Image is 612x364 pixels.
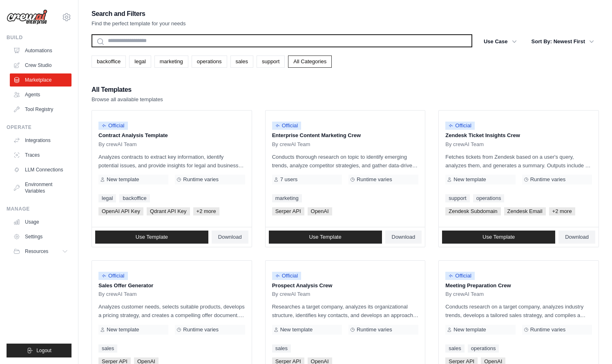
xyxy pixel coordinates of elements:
[10,215,71,229] a: Usage
[445,282,592,290] p: Meeting Preparation Crew
[136,234,168,240] span: Use Template
[257,55,285,68] a: support
[445,153,592,170] p: Fetches tickets from Zendesk based on a user's query, analyzes them, and generates a summary. Out...
[530,326,566,333] span: Runtime varies
[7,206,71,212] div: Manage
[549,207,575,215] span: +2 more
[10,88,71,101] a: Agents
[272,291,310,297] span: By crewAI Team
[272,272,302,280] span: Official
[98,122,128,130] span: Official
[10,103,71,116] a: Tool Registry
[280,326,313,333] span: New template
[92,8,186,20] h2: Search and Filters
[468,344,499,353] a: operations
[98,302,245,320] p: Analyzes customer needs, selects suitable products, develops a pricing strategy, and creates a co...
[95,231,208,244] a: Use Template
[473,194,505,202] a: operations
[92,84,163,95] h2: All Templates
[530,176,566,183] span: Runtime varies
[504,207,546,215] span: Zendesk Email
[10,44,71,57] a: Automations
[357,176,392,183] span: Runtime varies
[392,234,415,240] span: Download
[442,231,555,244] a: Use Template
[147,207,190,215] span: Qdrant API Key
[445,131,592,140] p: Zendesk Ticket Insights Crew
[7,34,71,41] div: Build
[7,344,71,357] button: Logout
[453,176,486,183] span: New template
[272,122,302,130] span: Official
[272,131,419,140] p: Enterprise Content Marketing Crew
[280,176,298,183] span: 7 users
[92,95,163,104] p: Browse all available templates
[445,302,592,320] p: Conducts research on a target company, analyzes industry trends, develops a tailored sales strate...
[98,282,245,290] p: Sales Offer Generator
[129,55,151,68] a: legal
[10,245,71,258] button: Resources
[107,326,139,333] span: New template
[10,149,71,162] a: Traces
[98,141,137,148] span: By crewAI Team
[98,272,128,280] span: Official
[482,234,515,240] span: Use Template
[25,248,48,255] span: Resources
[272,207,304,215] span: Serper API
[445,272,475,280] span: Official
[36,347,51,354] span: Logout
[183,176,219,183] span: Runtime varies
[308,207,332,215] span: OpenAI
[385,231,422,244] a: Download
[98,207,143,215] span: OpenAI API Key
[453,326,486,333] span: New template
[10,73,71,87] a: Marketplace
[98,291,137,297] span: By crewAI Team
[92,20,186,28] p: Find the perfect template for your needs
[527,34,599,49] button: Sort By: Newest First
[445,344,464,353] a: sales
[119,194,150,202] a: backoffice
[107,176,139,183] span: New template
[445,207,500,215] span: Zendesk Subdomain
[357,326,392,333] span: Runtime varies
[445,291,484,297] span: By crewAI Team
[10,163,71,176] a: LLM Connections
[192,55,227,68] a: operations
[212,231,248,244] a: Download
[10,230,71,243] a: Settings
[565,234,589,240] span: Download
[272,194,302,202] a: marketing
[7,9,47,25] img: Logo
[479,34,522,49] button: Use Case
[445,194,469,202] a: support
[309,234,341,240] span: Use Template
[272,141,310,148] span: By crewAI Team
[154,55,188,68] a: marketing
[10,59,71,72] a: Crew Studio
[98,194,116,202] a: legal
[272,282,419,290] p: Prospect Analysis Crew
[272,302,419,320] p: Researches a target company, analyzes its organizational structure, identifies key contacts, and ...
[269,231,382,244] a: Use Template
[288,55,332,68] a: All Categories
[10,134,71,147] a: Integrations
[7,124,71,131] div: Operate
[10,178,71,198] a: Environment Variables
[183,326,219,333] span: Runtime varies
[98,153,245,170] p: Analyzes contracts to extract key information, identify potential issues, and provide insights fo...
[92,55,126,68] a: backoffice
[272,153,419,170] p: Conducts thorough research on topic to identify emerging trends, analyze competitor strategies, a...
[218,234,242,240] span: Download
[193,207,219,215] span: +2 more
[558,231,595,244] a: Download
[98,131,245,140] p: Contract Analysis Template
[272,344,291,353] a: sales
[98,344,117,353] a: sales
[445,141,484,148] span: By crewAI Team
[230,55,253,68] a: sales
[445,122,475,130] span: Official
